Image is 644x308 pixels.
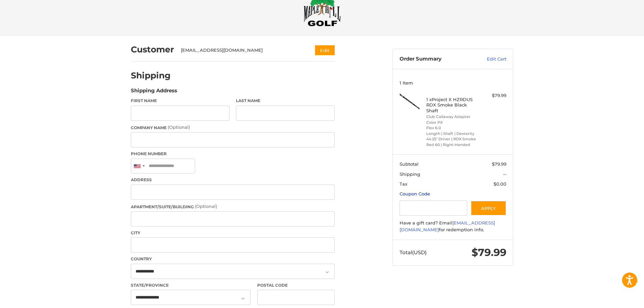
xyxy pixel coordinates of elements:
button: Apply [471,200,506,216]
li: Club Callaway Adapter [426,114,478,120]
a: Edit Cart [472,56,506,63]
label: Phone Number [131,151,335,157]
h4: 1 x Project X HZRDUS RDX Smoke Black Shaft [426,97,478,113]
small: (Optional) [195,204,217,209]
h2: Customer [131,44,174,55]
label: Address [131,177,335,183]
li: Color PX [426,120,478,125]
h3: Order Summary [400,56,472,63]
iframe: Google Customer Reviews [588,290,644,308]
div: [EMAIL_ADDRESS][DOMAIN_NAME] [181,47,302,54]
legend: Shipping Address [131,87,177,98]
label: Last Name [236,98,335,104]
input: Gift Certificate or Coupon Code [400,200,468,216]
a: [EMAIL_ADDRESS][DOMAIN_NAME] [400,220,495,232]
li: Length | Shaft | Dexterity 44.25" Driver | RDX Smoke Red 60 | Right-Handed [426,131,478,148]
span: $79.99 [492,161,506,167]
div: United States: +1 [131,159,147,173]
label: Country [131,256,335,262]
label: First Name [131,98,230,104]
span: Subtotal [400,161,419,167]
label: State/Province [131,282,251,288]
label: City [131,230,335,236]
h3: 1 Item [400,80,506,86]
span: Total (USD) [400,249,427,256]
span: $0.00 [494,181,506,187]
div: $79.99 [480,92,506,99]
span: $79.99 [472,246,506,259]
a: Coupon Code [400,191,430,196]
label: Company Name [131,124,335,131]
span: Shipping [400,171,420,177]
span: -- [503,171,506,177]
h2: Shipping [131,70,171,81]
div: Have a gift card? Email for redemption info. [400,220,506,233]
label: Postal Code [257,282,335,288]
span: Tax [400,181,407,187]
label: Apartment/Suite/Building [131,203,335,210]
small: (Optional) [168,124,190,130]
li: Flex 6.0 [426,125,478,131]
button: Edit [315,45,335,55]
